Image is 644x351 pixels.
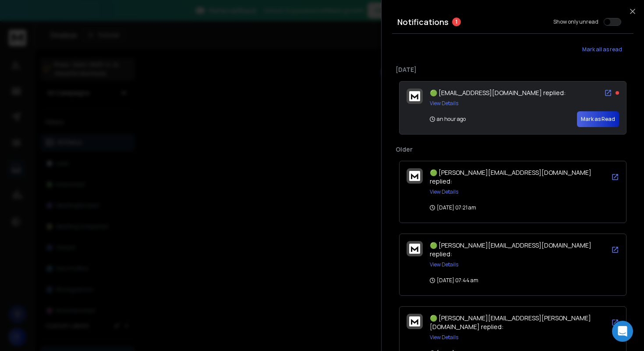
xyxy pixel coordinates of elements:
[553,18,598,25] label: Show only unread
[582,46,622,53] span: Mark all as read
[430,261,458,268] button: View Details
[409,171,420,181] img: logo
[409,316,420,326] img: logo
[430,204,476,211] p: [DATE] 07:21 am
[396,145,630,154] p: Older
[430,188,458,195] button: View Details
[430,334,458,341] button: View Details
[430,100,458,107] button: View Details
[409,91,420,101] img: logo
[409,244,420,254] img: logo
[430,241,591,258] span: 🟢 [PERSON_NAME][EMAIL_ADDRESS][DOMAIN_NAME] replied:
[577,111,619,127] button: Mark as Read
[430,277,478,284] p: [DATE] 07:44 am
[452,18,461,26] span: 1
[430,89,566,97] span: 🟢 [EMAIL_ADDRESS][DOMAIN_NAME] replied:
[612,321,633,342] div: Open Intercom Messenger
[430,168,591,185] span: 🟢 [PERSON_NAME][EMAIL_ADDRESS][DOMAIN_NAME] replied:
[397,16,449,28] h3: Notifications
[430,116,466,123] p: an hour ago
[570,41,633,58] button: Mark all as read
[396,65,630,74] p: [DATE]
[430,314,591,331] span: 🟢 [PERSON_NAME][EMAIL_ADDRESS][PERSON_NAME][DOMAIN_NAME] replied:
